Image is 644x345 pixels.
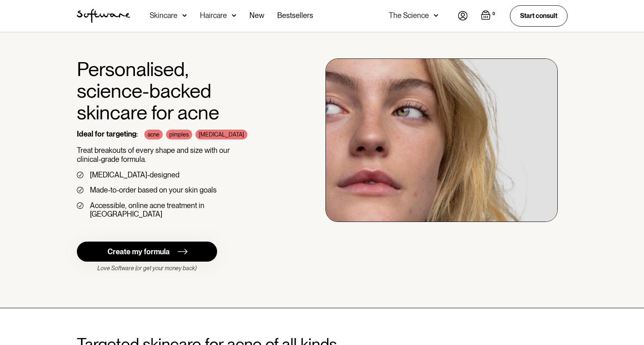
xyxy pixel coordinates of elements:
[77,9,130,23] a: home
[108,247,170,256] div: Create my formula
[144,130,163,139] div: acne
[389,11,429,20] div: The Science
[166,130,192,139] div: pimples
[182,11,187,20] img: arrow down
[200,11,227,20] div: Haircare
[434,11,438,20] img: arrow down
[90,170,180,179] div: [MEDICAL_DATA]-designed
[90,201,278,219] div: Accessible, online acne treatment in [GEOGRAPHIC_DATA]
[77,146,278,164] p: Treat breakouts of every shape and size with our clinical-grade formula.
[77,130,138,139] div: Ideal for targeting:
[491,10,497,18] div: 0
[77,265,217,272] div: Love Software (or get your money back)
[481,10,497,22] a: Open cart
[195,130,247,139] div: [MEDICAL_DATA]
[77,242,217,262] a: Create my formula
[77,58,278,123] h1: Personalised, science-backed skincare for acne
[90,186,217,195] div: Made-to-order based on your skin goals
[510,5,568,26] a: Start consult
[232,11,236,20] img: arrow down
[150,11,177,20] div: Skincare
[77,9,130,23] img: Software Logo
